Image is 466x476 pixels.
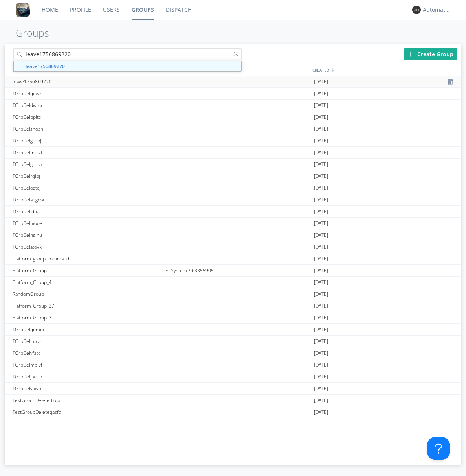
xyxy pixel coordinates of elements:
div: TGrpDeljtwhp [11,371,160,382]
span: [DATE] [314,100,328,111]
span: [DATE] [314,111,328,123]
a: TGrpDelrqlbj[DATE] [5,170,461,182]
span: [DATE] [314,135,328,147]
a: TGrpDelaqgow[DATE] [5,194,461,206]
iframe: Toggle Customer Support [427,437,450,460]
div: TGrpDelnioge [11,218,160,229]
img: 8ff700cf5bab4eb8a436322861af2272 [16,3,30,17]
div: TestGroupDeletetfzqa [11,395,160,406]
span: [DATE] [314,170,328,182]
div: TGrpDelvixyn [11,383,160,394]
span: [DATE] [314,229,328,241]
span: [DATE] [314,300,328,312]
a: TestGroupDeleteqasfq[DATE] [5,406,461,418]
input: Search groups [13,48,242,60]
div: Platform_Group_1 [11,265,160,276]
span: [DATE] [314,218,328,229]
div: TGrpDelatovk [11,241,160,253]
div: TGrpDelimwso [11,336,160,347]
div: TGrpDelgrbpj [11,135,160,146]
div: TGrpDeljdbac [11,206,160,217]
a: Platform_Group_37[DATE] [5,300,461,312]
span: [DATE] [314,277,328,288]
a: TGrpDelppltc[DATE] [5,111,461,123]
div: Platform_Group_2 [11,312,160,323]
span: [DATE] [314,336,328,347]
a: TGrpDelatovk[DATE] [5,241,461,253]
a: TGrpDeloztej[DATE] [5,182,461,194]
span: [DATE] [314,347,328,359]
a: RandomGroup[DATE] [5,288,461,300]
a: TGrpDelhslhu[DATE] [5,229,461,241]
div: TestGroupDeleteqasfq [11,406,160,418]
span: [DATE] [314,383,328,395]
a: TGrpDelqomoi[DATE] [5,324,461,336]
div: TGrpDelqomoi [11,324,160,335]
div: TGrpDelmdjvf [11,147,160,158]
div: Platform_Group_37 [11,300,160,312]
a: TGrpDelsnozn[DATE] [5,123,461,135]
div: TGrpDelhslhu [11,229,160,241]
div: TGrpDelmpivf [11,359,160,371]
a: Platform_Group_2[DATE] [5,312,461,324]
a: TGrpDeljdbac[DATE] [5,206,461,218]
a: platform_group_command[DATE] [5,253,461,265]
div: Create Group [404,48,457,60]
span: [DATE] [314,253,328,265]
span: [DATE] [314,359,328,371]
span: [DATE] [314,288,328,300]
a: Platform_Group_1TestSystem_963355905[DATE] [5,265,461,277]
div: TGrpDelsnozn [11,123,160,135]
span: [DATE] [314,241,328,253]
span: [DATE] [314,147,328,159]
span: [DATE] [314,123,328,135]
div: TGrpDeldwtqr [11,100,160,111]
a: TGrpDelimwso[DATE] [5,336,461,347]
div: TGrpDelaqgow [11,194,160,205]
a: TGrpDelgnjda[DATE] [5,159,461,170]
a: TGrpDelvixyn[DATE] [5,383,461,395]
a: TGrpDeldwtqr[DATE] [5,100,461,111]
div: TGrpDeloztej [11,182,160,194]
div: platform_group_command [11,253,160,264]
a: leave1756869220[DATE] [5,76,461,88]
div: leave1756869220 [11,76,160,87]
span: [DATE] [314,159,328,170]
a: TGrpDelvfztc[DATE] [5,347,461,359]
span: [DATE] [314,182,328,194]
div: TGrpDelquwis [11,88,160,99]
div: GROUPS [11,64,158,76]
h1: Groups [16,28,466,39]
a: TGrpDelgrbpj[DATE] [5,135,461,147]
span: [DATE] [314,88,328,100]
strong: leave1756869220 [26,63,65,70]
div: TestSystem_963355905 [160,265,312,276]
img: 373638.png [412,6,421,14]
div: TGrpDelvfztc [11,347,160,359]
a: TGrpDelquwis[DATE] [5,88,461,100]
div: TGrpDelgnjda [11,159,160,170]
span: [DATE] [314,395,328,406]
a: TGrpDelmpivf[DATE] [5,359,461,371]
a: TGrpDeljtwhp[DATE] [5,371,461,383]
span: [DATE] [314,265,328,277]
span: [DATE] [314,312,328,324]
span: [DATE] [314,324,328,336]
div: CREATED [310,64,462,76]
div: RandomGroup [11,288,160,300]
div: Automation+0004 [423,6,452,14]
a: Platform_Group_4[DATE] [5,277,461,288]
span: [DATE] [314,206,328,218]
div: Platform_Group_4 [11,277,160,288]
div: TGrpDelrqlbj [11,170,160,182]
a: TGrpDelnioge[DATE] [5,218,461,229]
a: TestGroupDeletetfzqa[DATE] [5,395,461,406]
span: [DATE] [314,194,328,206]
a: TGrpDelmdjvf[DATE] [5,147,461,159]
img: plus.svg [408,51,413,57]
span: [DATE] [314,76,328,88]
div: TGrpDelppltc [11,111,160,123]
span: [DATE] [314,406,328,418]
span: [DATE] [314,371,328,383]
